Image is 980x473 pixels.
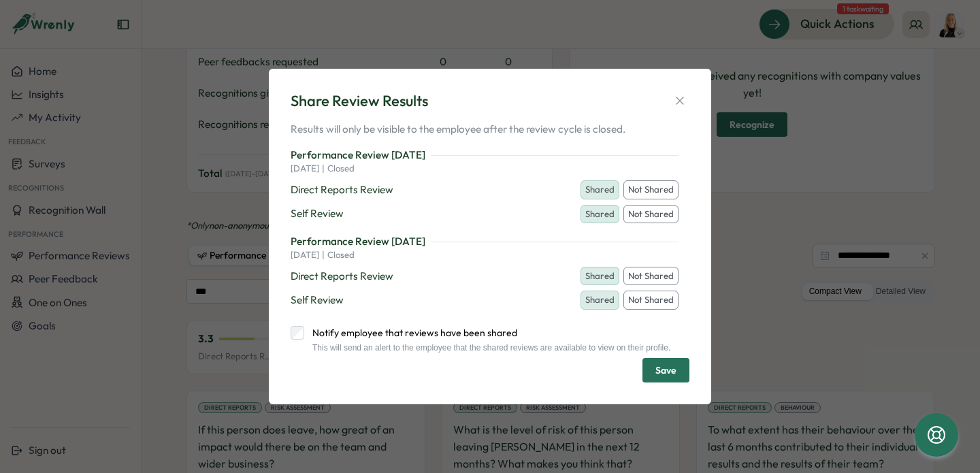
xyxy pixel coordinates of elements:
p: Results will only be visible to the employee after the review cycle is closed. [291,122,689,137]
span: Save [655,359,676,382]
p: Direct Reports Review [291,182,393,197]
p: Self Review [291,293,344,308]
label: Notify employee that reviews have been shared [304,326,670,340]
button: Save [642,358,689,382]
div: This will send an alert to the employee that the shared reviews are available to view on their pr... [304,343,670,353]
button: Not Shared [623,267,679,286]
p: [DATE] [291,163,319,175]
p: closed [327,249,355,261]
button: Shared [581,180,619,199]
p: Self Review [291,206,344,221]
div: Share Review Results [291,91,428,112]
p: Performance Review [DATE] [291,148,425,163]
button: Shared [581,205,619,224]
button: Not Shared [623,291,679,310]
button: Not Shared [623,180,679,199]
p: | [322,163,325,175]
p: Performance Review [DATE] [291,234,425,249]
p: [DATE] [291,249,319,261]
p: | [322,249,325,261]
button: Shared [581,291,619,310]
p: Direct Reports Review [291,269,393,284]
p: closed [327,163,355,175]
button: Not Shared [623,205,679,224]
button: Shared [581,267,619,286]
